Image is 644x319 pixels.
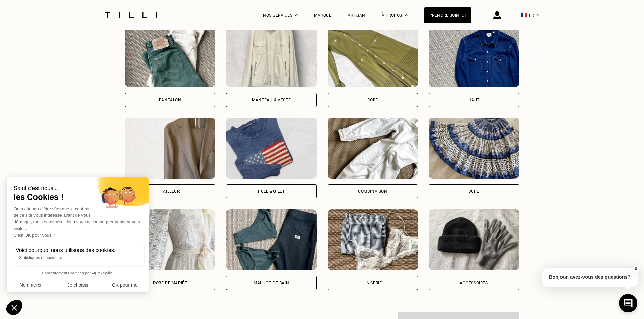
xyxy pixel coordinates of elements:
img: Tilli retouche votre Accessoires [429,209,519,270]
img: Tilli retouche votre Pull & gilet [226,118,317,179]
img: Logo du service de couturière Tilli [102,12,159,18]
img: icône connexion [493,11,501,19]
img: Tilli retouche votre Jupe [429,118,519,179]
img: Tilli retouche votre Combinaison [328,118,418,179]
div: Pull & gilet [258,189,285,193]
button: X [632,265,639,273]
div: Accessoires [460,281,488,285]
a: Prendre soin ici [424,7,471,23]
div: Manteau & Veste [252,98,291,102]
a: Marque [314,13,331,18]
img: Menu déroulant à propos [405,14,408,16]
div: Robe de mariée [153,281,187,285]
div: Tailleur [161,189,180,193]
div: Combinaison [358,189,387,193]
span: 🇫🇷 [521,12,527,18]
img: Tilli retouche votre Haut [429,26,519,87]
img: Tilli retouche votre Robe de mariée [125,209,216,270]
div: Maillot de bain [254,281,289,285]
img: Tilli retouche votre Manteau & Veste [226,26,317,87]
div: Haut [468,98,480,102]
a: Artisan [348,13,365,18]
img: Tilli retouche votre Maillot de bain [226,209,317,270]
img: Tilli retouche votre Tailleur [125,118,216,179]
div: Jupe [469,189,479,193]
p: Bonjour, avez-vous des questions? [542,268,638,287]
img: Tilli retouche votre Lingerie [328,209,418,270]
div: Robe [367,98,378,102]
img: Tilli retouche votre Pantalon [125,26,216,87]
img: Tilli retouche votre Robe [328,26,418,87]
div: Pantalon [159,98,182,102]
img: Menu déroulant [295,14,298,16]
div: Lingerie [363,281,382,285]
img: menu déroulant [536,14,539,16]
